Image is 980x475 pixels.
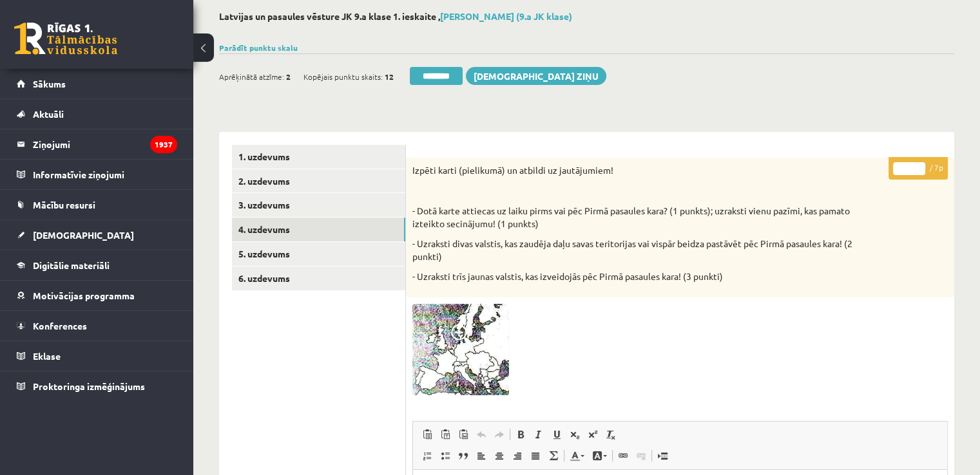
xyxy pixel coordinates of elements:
[490,447,508,464] a: Centrēti
[566,426,584,443] a: Apakšraksts
[17,220,177,250] a: [DEMOGRAPHIC_DATA]
[490,426,508,443] a: Atkārtot (vadīšanas taustiņš+Y)
[17,190,177,219] a: Mācību resursi
[454,426,472,443] a: Ievietot no Worda
[232,242,405,266] a: 5. uzdevums
[232,266,405,290] a: 6. uzdevums
[466,67,606,85] a: [DEMOGRAPHIC_DATA] ziņu
[33,259,110,271] span: Digitālie materiāli
[33,380,145,392] span: Proktoringa izmēģinājums
[418,447,436,464] a: Ievietot/noņemt numurētu sarakstu
[526,447,544,464] a: Izlīdzināt malas
[33,160,177,189] legend: Informatīvie ziņojumi
[17,311,177,340] a: Konferences
[286,67,291,86] span: 2
[232,218,405,241] a: 4. uzdevums
[588,447,611,464] a: Fona krāsa
[219,67,284,86] span: Aprēķinātā atzīme:
[33,129,177,159] legend: Ziņojumi
[219,42,298,53] a: Parādīt punktu skalu
[219,11,954,22] h2: Latvijas un pasaules vēsture JK 9.a klase 1. ieskaite ,
[17,281,177,310] a: Motivācijas programma
[232,145,405,169] a: 1. uzdevums
[454,447,472,464] a: Bloka citāts
[33,350,61,362] span: Eklase
[440,10,572,22] a: [PERSON_NAME] (9.a JK klase)
[33,78,66,89] span: Sākums
[17,341,177,371] a: Eklase
[632,447,650,464] a: Atsaistīt
[232,193,405,217] a: 3. uzdevums
[13,13,520,26] body: Bagātinātā teksta redaktors, wiswyg-editor-47433834001020-1760036703-603
[13,13,521,91] body: Bagātinātā teksta redaktors, wiswyg-editor-user-answer-47433833839880
[412,164,883,177] p: Izpēti karti (pielikumā) un atbildi uz jautājumiem!
[14,23,117,55] a: Rīgas 1. Tālmācības vidusskola
[548,426,566,443] a: Pasvītrojums (vadīšanas taustiņš+U)
[436,447,454,464] a: Ievietot/noņemt sarakstu ar aizzīmēm
[33,199,95,210] span: Mācību resursi
[33,290,135,301] span: Motivācijas programma
[602,426,620,443] a: Noņemt stilus
[17,99,177,129] a: Aktuāli
[472,447,490,464] a: Izlīdzināt pa kreisi
[232,169,405,193] a: 2. uzdevums
[303,67,383,86] span: Kopējais punktu skaits:
[566,447,588,464] a: Teksta krāsa
[412,237,883,263] p: - Uzraksti divas valstis, kas zaudēja daļu savas teritorijas vai vispār beidza pastāvēt pēc Pirmā...
[530,426,548,443] a: Slīpraksts (vadīšanas taustiņš+I)
[412,270,883,283] p: - Uzraksti trīs jaunas valstis, kas izveidojās pēc Pirmā pasaules kara! (3 punkti)
[512,426,530,443] a: Treknraksts (vadīšanas taustiņš+B)
[17,160,177,189] a: Informatīvie ziņojumi
[17,371,177,401] a: Proktoringa izmēģinājums
[33,229,134,241] span: [DEMOGRAPHIC_DATA]
[17,69,177,98] a: Sākums
[508,447,526,464] a: Izlīdzināt pa labi
[33,108,64,120] span: Aktuāli
[584,426,602,443] a: Augšraksts
[412,304,509,395] img: 1.jpg
[614,447,632,464] a: Saite (vadīšanas taustiņš+K)
[544,447,562,464] a: Math
[33,320,87,331] span: Konferences
[436,426,454,443] a: Ievietot kā vienkāršu tekstu (vadīšanas taustiņš+pārslēgšanas taustiņš+V)
[385,67,394,86] span: 12
[653,447,671,464] a: Ievietot lapas pārtraukumu drukai
[17,129,177,159] a: Ziņojumi1937
[17,250,177,280] a: Digitālie materiāli
[412,205,883,230] p: - Dotā karte attiecas uz laiku pirms vai pēc Pirmā pasaules kara? (1 punkts); uzraksti vienu pazī...
[418,426,436,443] a: Ielīmēt (vadīšanas taustiņš+V)
[889,157,948,180] p: / 7p
[472,426,490,443] a: Atcelt (vadīšanas taustiņš+Z)
[150,136,177,153] i: 1937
